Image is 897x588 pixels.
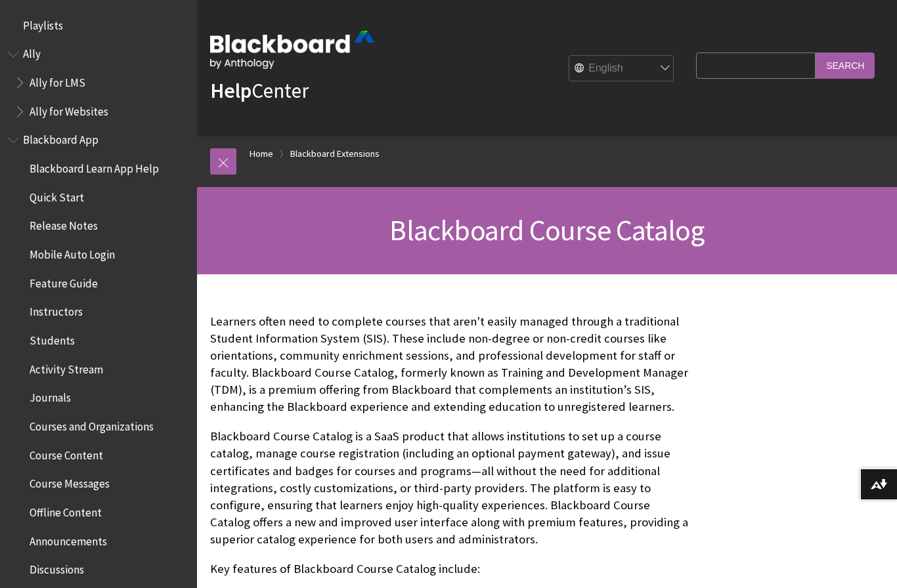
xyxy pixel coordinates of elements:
[30,72,85,89] span: Ally for LMS
[30,301,83,319] span: Instructors
[30,186,84,204] span: Quick Start
[30,358,103,376] span: Activity Stream
[30,473,110,491] span: Course Messages
[30,530,107,548] span: Announcements
[30,415,154,433] span: Courses and Organizations
[210,560,689,577] p: Key features of Blackboard Course Catalog include:
[30,157,159,175] span: Blackboard Learn App Help
[30,444,103,462] span: Course Content
[30,100,108,118] span: Ally for Websites
[250,146,273,162] a: Home
[210,77,309,104] a: HelpCenter
[389,212,704,248] span: Blackboard Course Catalog
[210,313,689,416] p: Learners often need to complete courses that aren't easily managed through a traditional Student ...
[30,272,98,290] span: Feature Guide
[30,329,75,347] span: Students
[30,215,98,233] span: Release Notes
[30,501,102,519] span: Offline Content
[8,43,189,123] nav: Book outline for Anthology Ally Help
[23,14,63,32] span: Playlists
[569,56,674,82] select: Site Language Selector
[816,52,875,78] input: Search
[30,387,71,405] span: Journals
[30,558,84,576] span: Discussions
[8,14,189,37] nav: Book outline for Playlists
[210,77,252,104] strong: Help
[30,243,115,261] span: Mobile Auto Login
[210,428,689,548] p: Blackboard Course Catalog is a SaaS product that allows institutions to set up a course catalog, ...
[210,31,374,69] img: Blackboard by Anthology
[23,129,98,147] span: Blackboard App
[23,43,41,61] span: Ally
[290,146,380,162] a: Blackboard Extensions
